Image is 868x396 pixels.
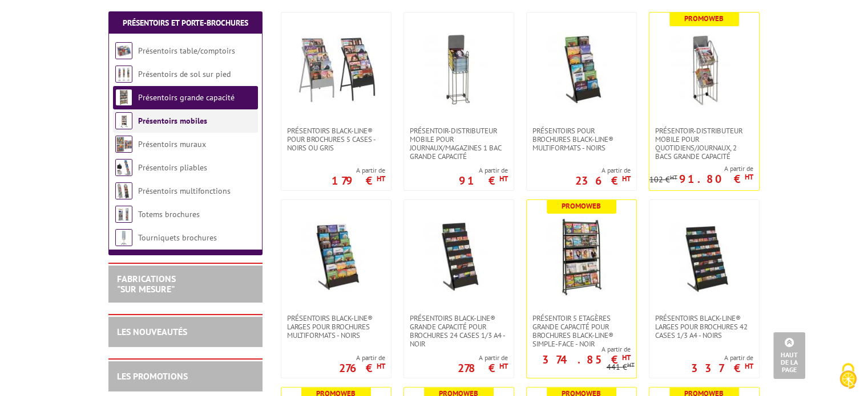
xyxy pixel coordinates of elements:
[287,126,385,152] span: Présentoirs Black-Line® pour brochures 5 Cases - Noirs ou Gris
[655,126,753,161] span: Présentoir-distributeur mobile pour quotidiens/journaux, 2 bacs grande capacité
[410,126,508,161] span: Présentoir-Distributeur mobile pour journaux/magazines 1 bac grande capacité
[377,174,385,183] sup: HT
[499,361,508,371] sup: HT
[532,314,631,348] span: Présentoir 5 Etagères grande capacité pour brochures Black-Line® simple-face - Noir
[828,357,868,396] button: Cookies (fenêtre modale)
[138,209,200,219] a: Totems brochures
[649,314,759,340] a: Présentoirs Black-Line® larges pour brochures 42 cases 1/3 A4 - Noirs
[332,166,385,175] span: A partir de
[138,116,207,126] a: Présentoirs mobiles
[562,201,601,211] b: Promoweb
[123,18,248,28] a: Présentoirs et Porte-brochures
[138,69,231,79] a: Présentoirs de sol sur pied
[138,139,206,149] a: Présentoirs muraux
[138,92,235,103] a: Présentoirs grande capacité
[287,314,385,340] span: Présentoirs Black-Line® larges pour brochures multiformats - Noirs
[622,174,631,183] sup: HT
[281,126,391,152] a: Présentoirs Black-Line® pour brochures 5 Cases - Noirs ou Gris
[419,217,499,297] img: Présentoirs Black-Line® grande capacité pour brochures 24 cases 1/3 A4 - noir
[527,345,631,354] span: A partir de
[117,326,187,337] a: LES NOUVEAUTÉS
[296,217,376,297] img: Présentoirs Black-Line® larges pour brochures multiformats - Noirs
[664,30,744,109] img: Présentoir-distributeur mobile pour quotidiens/journaux, 2 bacs grande capacité
[664,217,744,297] img: Présentoirs Black-Line® larges pour brochures 42 cases 1/3 A4 - Noirs
[138,162,207,173] a: Présentoirs pliables
[834,362,862,390] img: Cookies (fenêtre modale)
[527,314,636,348] a: Présentoir 5 Etagères grande capacité pour brochures Black-Line® simple-face - Noir
[527,126,636,152] a: Présentoirs pour Brochures Black-Line® multiformats - Noirs
[542,217,621,297] img: Présentoir 5 Etagères grande capacité pour brochures Black-Line® simple-face - Noir
[575,177,631,184] p: 236 €
[607,363,635,371] p: 441 €
[115,112,132,129] img: Présentoirs mobiles
[115,66,132,83] img: Présentoirs de sol sur pied
[115,229,132,246] img: Tourniquets brochures
[332,177,385,184] p: 179 €
[138,232,217,243] a: Tourniquets brochures
[117,273,176,295] a: FABRICATIONS"Sur Mesure"
[138,46,235,56] a: Présentoirs table/comptoirs
[499,174,508,183] sup: HT
[115,182,132,199] img: Présentoirs multifonctions
[622,353,631,362] sup: HT
[281,314,391,340] a: Présentoirs Black-Line® larges pour brochures multiformats - Noirs
[542,356,631,363] p: 374.85 €
[649,126,759,161] a: Présentoir-distributeur mobile pour quotidiens/journaux, 2 bacs grande capacité
[684,14,724,23] b: Promoweb
[339,353,385,362] span: A partir de
[115,206,132,223] img: Totems brochures
[532,126,631,152] span: Présentoirs pour Brochures Black-Line® multiformats - Noirs
[339,365,385,371] p: 276 €
[679,175,753,182] p: 91.80 €
[458,353,508,362] span: A partir de
[773,332,805,379] a: Haut de la page
[575,166,631,175] span: A partir de
[459,177,508,184] p: 91 €
[138,186,231,196] a: Présentoirs multifonctions
[655,314,753,340] span: Présentoirs Black-Line® larges pour brochures 42 cases 1/3 A4 - Noirs
[691,353,753,362] span: A partir de
[404,314,514,348] a: Présentoirs Black-Line® grande capacité pour brochures 24 cases 1/3 A4 - noir
[745,361,753,371] sup: HT
[115,159,132,176] img: Présentoirs pliables
[670,173,677,181] sup: HT
[649,164,753,173] span: A partir de
[115,136,132,153] img: Présentoirs muraux
[745,172,753,182] sup: HT
[410,314,508,348] span: Présentoirs Black-Line® grande capacité pour brochures 24 cases 1/3 A4 - noir
[542,30,621,109] img: Présentoirs pour Brochures Black-Line® multiformats - Noirs
[627,361,635,369] sup: HT
[458,365,508,371] p: 278 €
[404,126,514,161] a: Présentoir-Distributeur mobile pour journaux/magazines 1 bac grande capacité
[649,175,677,184] p: 102 €
[115,89,132,106] img: Présentoirs grande capacité
[377,361,385,371] sup: HT
[115,42,132,59] img: Présentoirs table/comptoirs
[419,30,499,109] img: Présentoir-Distributeur mobile pour journaux/magazines 1 bac grande capacité
[459,166,508,175] span: A partir de
[117,370,188,382] a: LES PROMOTIONS
[296,30,376,109] img: Présentoirs Black-Line® pour brochures 5 Cases - Noirs ou Gris
[691,365,753,371] p: 337 €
